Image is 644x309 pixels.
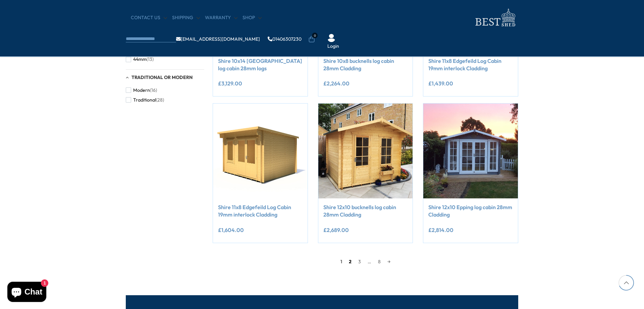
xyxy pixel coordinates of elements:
[327,43,339,50] a: Login
[423,104,518,198] img: Shire 12x10 Epping log cabin 28mm Cladding - Best Shed
[375,257,384,267] a: 8
[218,57,303,72] a: Shire 10x14 [GEOGRAPHIC_DATA] log cabin 28mm logs
[5,282,48,304] inbox-online-store-chat: Shopify online store chat
[327,34,335,42] img: User Icon
[308,36,315,43] a: 0
[345,257,355,267] a: 2
[205,14,237,21] a: Warranty
[355,257,364,267] a: 3
[133,56,147,62] span: 44mm
[150,87,157,93] span: (16)
[213,104,308,198] img: Shire 11x8 Edgefeild Log Cabin 19mm interlock Cladding - Best Shed
[323,203,408,219] a: Shire 12x10 bucknells log cabin 28mm Cladding
[131,14,167,21] a: CONTACT US
[172,14,200,21] a: Shipping
[243,14,262,21] a: Shop
[133,87,150,93] span: Modern
[218,227,244,233] ins: £1,604.00
[218,81,242,86] ins: £3,129.00
[323,57,408,72] a: Shire 10x8 bucknells log cabin 28mm Cladding
[218,203,303,219] a: Shire 11x8 Edgefeild Log Cabin 19mm interlock Cladding
[176,37,260,41] a: [EMAIL_ADDRESS][DOMAIN_NAME]
[428,203,513,219] a: Shire 12x10 Epping log cabin 28mm Cladding
[364,257,375,267] span: …
[384,257,394,267] a: →
[126,54,154,64] button: 44mm
[318,104,413,198] img: Shire 12x10 bucknells log cabin 28mm Cladding - Best Shed
[126,85,157,95] button: Modern
[156,97,164,103] span: (28)
[131,74,193,80] span: Traditional or Modern
[337,257,345,267] span: 1
[133,97,156,103] span: Traditional
[323,227,349,233] ins: £2,689.00
[323,81,350,86] ins: £2,264.00
[268,37,302,41] a: 01406307230
[428,227,453,233] ins: £2,814.00
[471,7,518,29] img: logo
[312,33,318,38] span: 0
[428,81,453,86] ins: £1,439.00
[126,95,164,105] button: Traditional
[147,56,154,62] span: (13)
[428,57,513,72] a: Shire 11x8 Edgefeild Log Cabin 19mm interlock Cladding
